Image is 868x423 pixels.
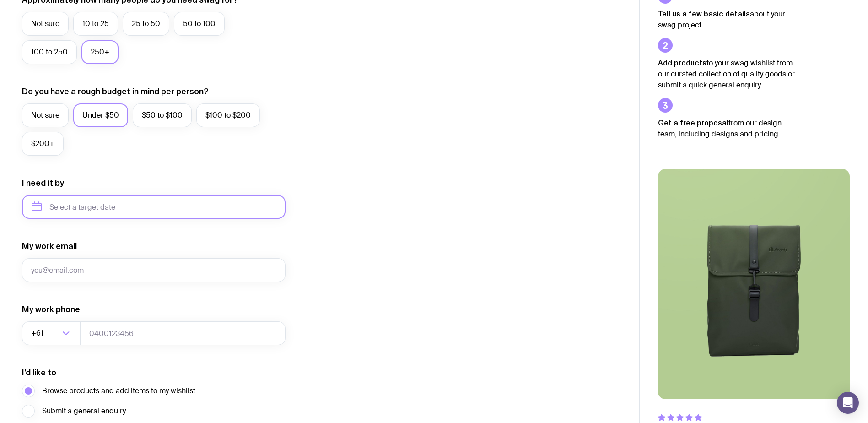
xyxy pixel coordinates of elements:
[658,57,795,91] p: to your swag wishlist from our curated collection of quality goods or submit a quick general enqu...
[22,86,209,97] label: Do you have a rough budget in mind per person?
[22,195,286,219] input: Select a target date
[658,10,750,18] strong: Tell us a few basic details
[73,103,128,127] label: Under $50
[22,321,81,345] div: Search for option
[31,321,45,345] span: +61
[123,12,169,36] label: 25 to 50
[22,241,77,252] label: My work email
[196,103,260,127] label: $100 to $200
[22,103,69,127] label: Not sure
[22,40,77,64] label: 100 to 250
[658,8,795,31] p: about your swag project.
[22,367,56,378] label: I’d like to
[45,321,59,345] input: Search for option
[658,59,706,67] strong: Add products
[837,392,859,414] div: Open Intercom Messenger
[81,40,119,64] label: 250+
[73,12,118,36] label: 10 to 25
[22,132,64,156] label: $200+
[22,304,80,315] label: My work phone
[22,12,69,36] label: Not sure
[42,385,195,396] span: Browse products and add items to my wishlist
[658,119,728,127] strong: Get a free proposal
[42,406,126,417] span: Submit a general enquiry
[22,178,64,189] label: I need it by
[658,117,795,140] p: from our design team, including designs and pricing.
[80,321,286,345] input: 0400123456
[133,103,192,127] label: $50 to $100
[174,12,225,36] label: 50 to 100
[22,258,286,282] input: you@email.com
